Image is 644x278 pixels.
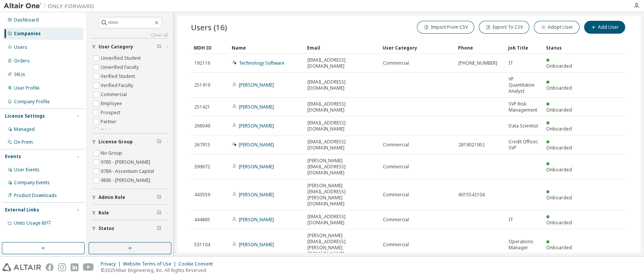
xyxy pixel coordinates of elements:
[307,42,377,54] div: Email
[14,193,57,199] div: Product Downloads
[14,167,40,173] div: User Events
[383,164,409,170] span: Commercial
[83,263,94,271] img: youtube.svg
[194,104,210,110] span: 251421
[546,166,572,173] span: Onboarded
[101,108,122,117] label: Prospect
[194,82,210,88] span: 251419
[157,225,161,231] span: Clear filter
[101,117,118,126] label: Partner
[101,81,135,90] label: Verified Faculty
[307,233,376,257] span: [PERSON_NAME][EMAIL_ADDRESS][PERSON_NAME][DOMAIN_NAME]
[14,180,50,186] div: Company Events
[307,214,376,226] span: [EMAIL_ADDRESS][DOMAIN_NAME]
[46,263,54,271] img: facebook.svg
[458,60,497,66] span: [PHONE_NUMBER]
[509,101,539,113] span: SVP Risk Management
[383,60,409,66] span: Commercial
[194,123,210,129] span: 266049
[383,192,409,198] span: Commercial
[101,167,155,176] label: 9786 - Ascentium Capital
[14,44,27,50] div: Users
[239,123,274,129] a: [PERSON_NAME]
[92,189,168,206] button: Admin Role
[479,21,529,34] button: Export To CSV
[101,176,152,185] label: 9895 - [PERSON_NAME]
[5,154,21,160] div: Events
[98,44,133,50] span: User Category
[92,134,168,150] button: License Group
[4,2,98,10] img: Altair One
[98,194,125,200] span: Admin Role
[584,21,625,34] button: Add User
[92,39,168,55] button: User Category
[546,219,572,226] span: Onboarded
[14,17,39,23] div: Dashboard
[307,183,376,207] span: [PERSON_NAME][EMAIL_ADDRESS][PERSON_NAME][DOMAIN_NAME]
[98,210,109,216] span: Role
[191,22,227,33] span: Users (16)
[307,57,376,69] span: [EMAIL_ADDRESS][DOMAIN_NAME]
[101,90,128,99] label: Commercial
[509,217,513,223] span: IT
[194,242,210,248] span: 531104
[232,42,301,54] div: Name
[5,207,39,213] div: External Links
[509,239,539,251] span: Operations Manager
[534,21,579,34] button: Adopt User
[14,85,40,91] div: User Profile
[508,42,540,54] div: Job Title
[14,71,25,78] div: SKUs
[194,142,210,148] span: 267915
[101,99,123,108] label: Employee
[101,126,112,135] label: Trial
[546,107,572,113] span: Onboarded
[101,267,217,273] p: © 2025 Altair Engineering, Inc. All Rights Reserved.
[194,60,210,66] span: 192116
[98,139,133,145] span: License Group
[194,164,210,170] span: 399672
[157,139,161,145] span: Clear filter
[239,163,274,170] a: [PERSON_NAME]
[383,242,409,248] span: Commercial
[239,60,284,66] a: Technology Software
[546,85,572,91] span: Onboarded
[101,72,137,81] label: Verified Student
[58,263,66,271] img: instagram.svg
[383,217,409,223] span: Commercial
[14,139,33,145] div: On Prem
[458,192,485,198] span: 6015542104
[546,244,572,251] span: Onboarded
[194,217,210,223] span: 444865
[14,58,30,64] div: Orders
[239,104,274,110] a: [PERSON_NAME]
[157,194,161,200] span: Clear filter
[14,220,51,226] span: Units Usage BI
[157,44,161,50] span: Clear filter
[101,149,124,158] label: No Group
[239,216,274,223] a: [PERSON_NAME]
[239,141,274,148] a: [PERSON_NAME]
[92,205,168,221] button: Role
[546,144,572,151] span: Onboarded
[2,263,41,271] img: altair_logo.svg
[194,192,210,198] span: 443559
[123,261,178,267] div: Website Terms of Use
[157,210,161,216] span: Clear filter
[458,142,485,148] span: 2819021952
[417,21,474,34] button: Import From CSV
[458,42,502,54] div: Phone
[509,76,539,94] span: VP Quantitative Analyst
[98,225,114,231] span: Status
[383,142,409,148] span: Commercial
[546,63,572,69] span: Onboarded
[239,191,274,198] a: [PERSON_NAME]
[101,63,140,72] label: Unverified Faculty
[101,261,123,267] div: Privacy
[71,263,78,271] img: linkedin.svg
[101,54,142,63] label: Unverified Student
[509,60,513,66] span: IT
[14,126,35,132] div: Managed
[194,42,226,54] div: MDH ID
[307,158,376,176] span: [PERSON_NAME][EMAIL_ADDRESS][DOMAIN_NAME]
